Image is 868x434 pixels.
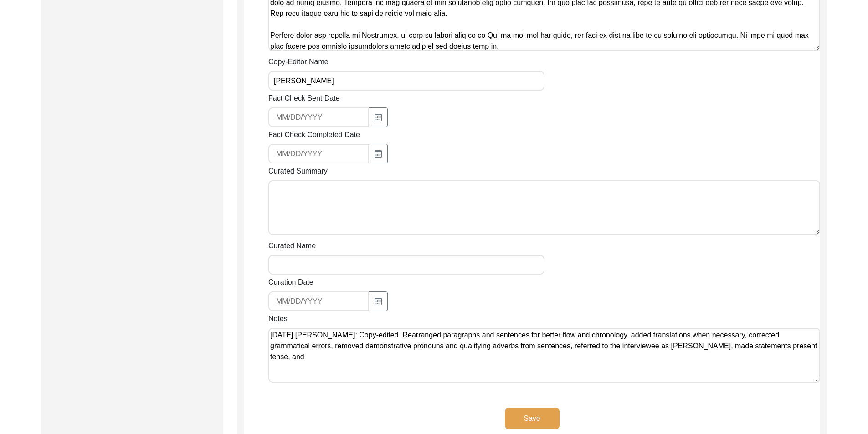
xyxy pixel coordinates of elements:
[268,240,316,251] label: Curated Name
[268,277,313,288] label: Curation Date
[268,291,369,311] input: MM/DD/YYYY
[268,107,369,127] input: MM/DD/YYYY
[268,129,360,140] label: Fact Check Completed Date
[268,93,340,104] label: Fact Check Sent Date
[268,313,288,324] label: Notes
[268,56,329,67] label: Copy-Editor Name
[505,408,560,429] button: Save
[268,166,328,177] label: Curated Summary
[268,144,369,163] input: MM/DD/YYYY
